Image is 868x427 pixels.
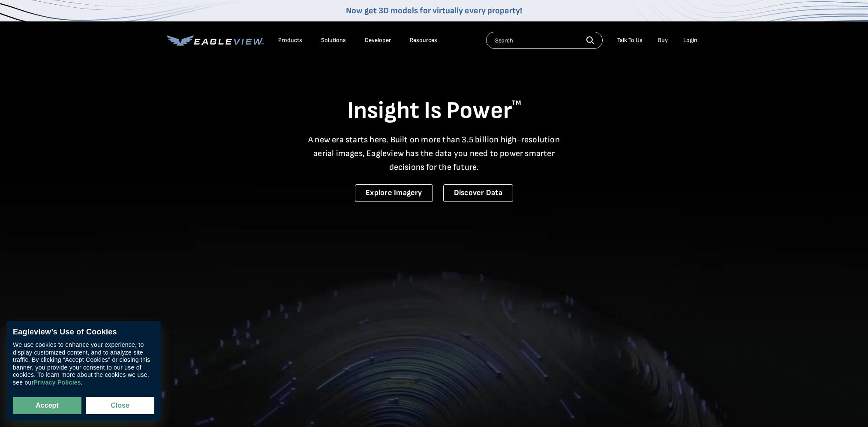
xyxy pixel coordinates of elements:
[512,99,521,107] sup: TM
[13,341,154,386] div: We use cookies to enhance your experience, to display customized content, and to analyze site tra...
[33,379,81,386] a: Privacy Policies
[167,96,702,126] h1: Insight Is Power
[410,36,437,44] div: Resources
[365,36,391,44] a: Developer
[486,32,603,49] input: Search
[346,6,522,16] a: Now get 3D models for virtually every property!
[303,133,565,174] p: A new era starts here. Built on more than 3.5 billion high-resolution aerial images, Eagleview ha...
[13,328,154,337] div: Eagleview’s Use of Cookies
[355,184,433,202] a: Explore Imagery
[86,397,154,414] button: Close
[13,397,81,414] button: Accept
[658,36,668,44] a: Buy
[617,36,643,44] div: Talk To Us
[321,36,346,44] div: Solutions
[443,184,513,202] a: Discover Data
[683,36,697,44] div: Login
[278,36,302,44] div: Products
